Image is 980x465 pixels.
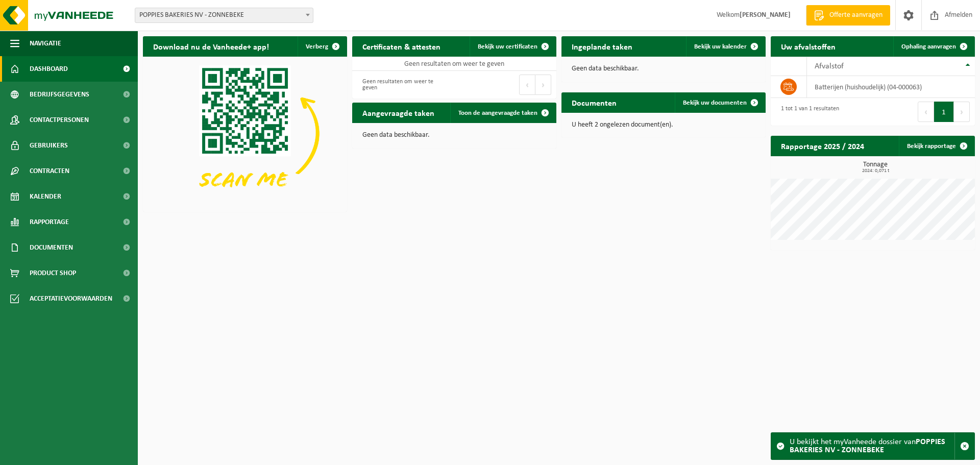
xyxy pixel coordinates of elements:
[352,57,556,71] td: Geen resultaten om weer te geven
[790,438,945,454] strong: POPPIES BAKERIES NV - ZONNEBEKE
[450,103,555,123] a: Toon de aangevraagde taken
[30,31,61,56] span: Navigatie
[458,110,537,116] span: Toon de aangevraagde taken
[535,75,551,95] button: Next
[135,8,313,22] span: POPPIES BAKERIES NV - ZONNEBEKE
[352,36,451,56] h2: Certificaten & attesten
[143,57,347,210] img: Download de VHEPlus App
[298,36,346,57] button: Verberg
[776,161,975,174] h3: Tonnage
[827,10,885,20] span: Offerte aanvragen
[30,158,69,184] span: Contracten
[143,36,279,56] h2: Download nu de Vanheede+ app!
[478,43,537,50] span: Bekijk uw certificaten
[694,43,747,50] span: Bekijk uw kalender
[771,36,846,56] h2: Uw afvalstoffen
[30,235,73,260] span: Documenten
[807,76,975,98] td: batterijen (huishoudelijk) (04-000063)
[790,433,954,459] div: U bekijkt het myVanheede dossier van
[776,168,975,174] span: 2024: 0,071 t
[357,74,449,96] div: Geen resultaten om weer te geven
[934,102,954,122] button: 1
[893,36,974,57] a: Ophaling aanvragen
[815,62,844,70] span: Afvalstof
[30,107,89,133] span: Contactpersonen
[561,36,643,56] h2: Ingeplande taken
[30,82,89,107] span: Bedrijfsgegevens
[572,121,755,129] p: U heeft 2 ongelezen document(en).
[899,136,974,156] a: Bekijk rapportage
[776,101,839,123] div: 1 tot 1 van 1 resultaten
[686,36,765,57] a: Bekijk uw kalender
[306,43,328,50] span: Verberg
[30,184,61,209] span: Kalender
[352,103,445,123] h2: Aangevraagde taken
[901,43,956,50] span: Ophaling aanvragen
[30,286,112,311] span: Acceptatievoorwaarden
[954,102,970,122] button: Next
[771,136,874,156] h2: Rapportage 2025 / 2024
[740,11,791,19] strong: [PERSON_NAME]
[918,102,934,122] button: Previous
[683,100,747,106] span: Bekijk uw documenten
[806,5,890,26] a: Offerte aanvragen
[561,92,627,112] h2: Documenten
[470,36,555,57] a: Bekijk uw certificaten
[675,92,765,113] a: Bekijk uw documenten
[30,209,69,235] span: Rapportage
[519,75,535,95] button: Previous
[30,260,76,286] span: Product Shop
[30,133,68,158] span: Gebruikers
[362,132,546,139] p: Geen data beschikbaar.
[572,65,755,72] p: Geen data beschikbaar.
[30,56,68,82] span: Dashboard
[135,8,313,23] span: POPPIES BAKERIES NV - ZONNEBEKE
